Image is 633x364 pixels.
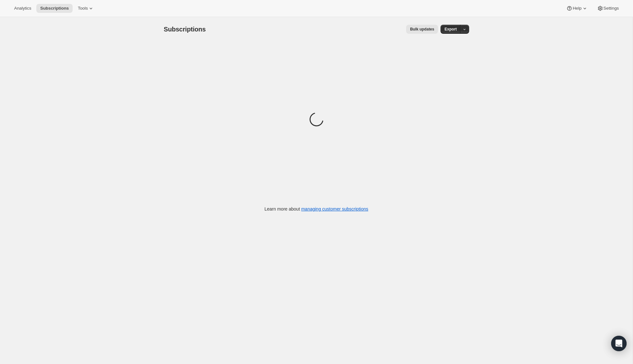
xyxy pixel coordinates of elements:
[441,25,460,34] button: Export
[14,6,31,11] span: Analytics
[36,4,73,13] button: Subscriptions
[562,4,592,13] button: Help
[301,206,368,212] a: managing customer subscriptions
[10,4,35,13] button: Analytics
[40,6,69,11] span: Subscriptions
[74,4,98,13] button: Tools
[78,6,88,11] span: Tools
[406,25,438,34] button: Bulk updates
[611,336,627,351] div: Open Intercom Messenger
[573,6,581,11] span: Help
[264,206,368,212] p: Learn more about
[593,4,623,13] button: Settings
[164,26,206,33] span: Subscriptions
[410,27,434,32] span: Bulk updates
[444,27,457,32] span: Export
[603,6,619,11] span: Settings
